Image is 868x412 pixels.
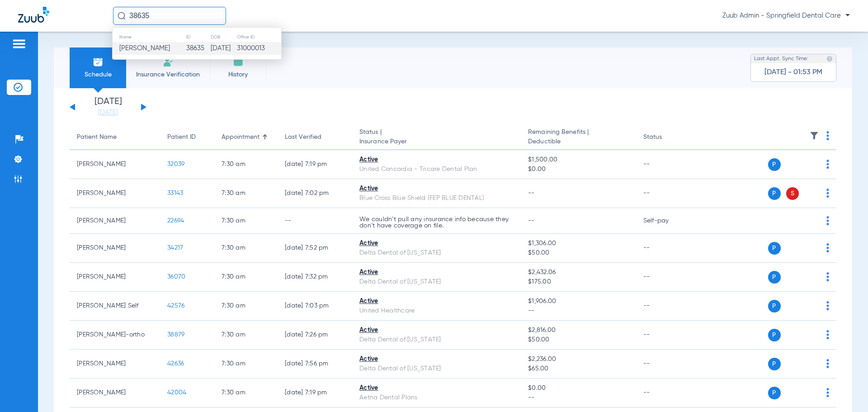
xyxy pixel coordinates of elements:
td: 7:30 AM [214,234,278,263]
span: $2,236.00 [528,355,628,364]
td: -- [636,350,697,379]
div: Active [359,268,514,277]
span: 42576 [167,303,184,309]
img: group-dot-blue.svg [826,388,829,397]
span: $1,500.00 [528,155,628,165]
span: 38879 [167,331,184,338]
span: $0.00 [528,165,628,174]
td: [DATE] 7:56 PM [278,350,352,379]
div: Active [359,184,514,194]
div: Active [359,239,514,248]
td: -- [636,179,697,208]
img: Schedule [93,57,104,67]
span: $2,816.00 [528,326,628,335]
img: filter.svg [810,131,819,140]
div: Patient ID [167,133,207,142]
div: Active [359,384,514,393]
th: Remaining Benefits | [521,125,636,150]
img: group-dot-blue.svg [826,301,829,310]
span: Deductible [528,137,628,147]
span: P [768,242,781,255]
td: Self-pay [636,208,697,234]
span: 22694 [167,218,184,224]
td: -- [636,379,697,407]
div: Patient ID [167,133,196,142]
td: -- [278,208,352,234]
img: hamburger-icon [12,38,26,49]
img: group-dot-blue.svg [826,243,829,252]
img: group-dot-blue.svg [826,189,829,198]
div: Delta Dental of [US_STATE] [359,335,514,345]
td: [DATE] 7:26 PM [278,321,352,350]
span: Insurance Verification [133,70,203,79]
span: $50.00 [528,335,628,345]
img: group-dot-blue.svg [826,160,829,169]
td: [DATE] 7:32 PM [278,263,352,292]
div: Active [359,155,514,165]
span: Zuub Admin - Springfield Dental Care [722,11,850,20]
div: Last Verified [285,133,345,142]
div: Appointment [222,133,270,142]
div: Patient Name [77,133,153,142]
img: Zuub Logo [18,7,49,23]
span: $1,306.00 [528,239,628,248]
span: 34217 [167,245,183,251]
span: $50.00 [528,248,628,258]
span: 42004 [167,389,186,396]
td: 7:30 AM [214,350,278,379]
td: -- [636,234,697,263]
td: [PERSON_NAME] [70,350,160,379]
span: P [768,387,781,399]
td: 31000013 [236,42,281,55]
li: [DATE] [81,97,135,117]
img: group-dot-blue.svg [826,216,829,225]
td: [PERSON_NAME]-ortho [70,321,160,350]
span: S [786,187,799,200]
td: [DATE] 7:19 PM [278,150,352,179]
div: Delta Dental of [US_STATE] [359,248,514,258]
td: [DATE] [210,42,236,55]
span: 36070 [167,274,185,280]
span: P [768,158,781,171]
div: Patient Name [77,133,117,142]
img: group-dot-blue.svg [826,359,829,368]
span: P [768,271,781,284]
td: 38635 [186,42,210,55]
span: $175.00 [528,277,628,287]
img: last sync help info [826,56,833,62]
div: Blue Cross Blue Shield (FEP BLUE DENTAL) [359,194,514,203]
td: 7:30 AM [214,150,278,179]
span: Insurance Payer [359,137,514,147]
span: $2,432.06 [528,268,628,277]
div: Delta Dental of [US_STATE] [359,364,514,374]
div: Aetna Dental Plans [359,393,514,403]
th: DOB [210,32,236,42]
div: Active [359,297,514,306]
td: -- [636,150,697,179]
span: $65.00 [528,364,628,374]
th: Status [636,125,697,150]
span: Schedule [76,70,119,79]
td: [PERSON_NAME] [70,208,160,234]
img: History [233,57,244,67]
span: -- [528,393,628,403]
span: -- [528,306,628,316]
td: [PERSON_NAME] [70,379,160,407]
img: group-dot-blue.svg [826,330,829,339]
div: Active [359,355,514,364]
span: -- [528,190,535,196]
div: Active [359,326,514,335]
span: 32039 [167,161,184,167]
img: Search Icon [118,12,126,20]
td: [PERSON_NAME] [70,234,160,263]
td: [PERSON_NAME] [70,179,160,208]
span: 33143 [167,190,183,196]
input: Search for patients [113,7,226,25]
span: -- [528,218,535,224]
div: Last Verified [285,133,321,142]
span: [PERSON_NAME] [119,45,170,52]
th: ID [186,32,210,42]
span: 42636 [167,360,184,367]
td: [PERSON_NAME] [70,150,160,179]
td: 7:30 AM [214,379,278,407]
